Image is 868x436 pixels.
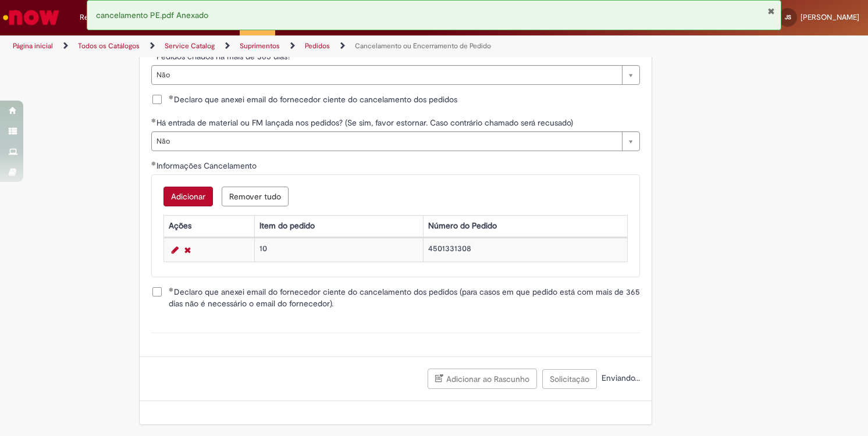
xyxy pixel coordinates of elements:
span: Obrigatório Preenchido [151,161,156,166]
th: Número do Pedido [424,216,628,237]
img: ServiceNow [1,6,61,29]
span: Obrigatório Preenchido [169,95,174,99]
a: Suprimentos [240,41,280,51]
a: Todos os Catálogos [78,41,140,51]
button: Add a row for Informações Cancelamento [163,187,213,206]
span: Obrigatório Preenchido [169,287,174,292]
a: Remover linha 1 [182,243,194,257]
span: Há entrada de material ou FM lançada nos pedidos? (Se sim, favor estornar. Caso contrário chamado... [156,117,575,128]
th: Item do pedido [254,216,424,237]
button: Fechar Notificação [767,6,775,16]
a: Pedidos [305,41,330,51]
span: Requisições [80,12,120,23]
span: Obrigatório Preenchido [151,118,156,123]
span: Enviando... [599,373,640,383]
span: [PERSON_NAME] [801,12,859,22]
td: 4501331308 [424,238,628,262]
a: Service Catalog [165,41,215,51]
span: Declaro que anexei email do fornecedor ciente do cancelamento dos pedidos (para casos em que pedi... [169,286,640,309]
a: Cancelamento ou Encerramento de Pedido [355,41,491,51]
th: Ações [163,216,254,237]
span: Informações Cancelamento [156,160,259,171]
a: Página inicial [13,41,53,51]
ul: Trilhas de página [9,35,570,57]
span: Não [156,66,616,84]
span: cancelamento PE.pdf Anexado [96,10,208,20]
span: Não [156,132,616,151]
button: Remove all rows for Informações Cancelamento [222,187,289,206]
span: Declaro que anexei email do fornecedor ciente do cancelamento dos pedidos [169,94,457,105]
td: 10 [254,238,424,262]
span: Pedidos criados há mais de 365 dias? [156,51,293,62]
a: Editar Linha 1 [169,243,182,257]
span: JS [785,13,791,21]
